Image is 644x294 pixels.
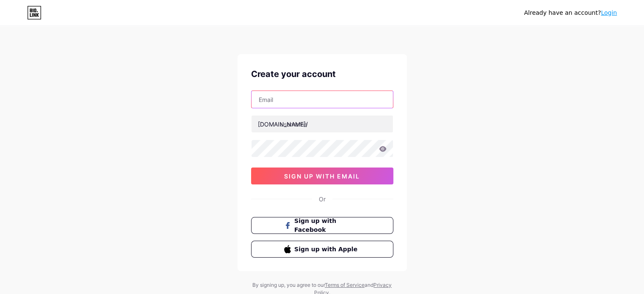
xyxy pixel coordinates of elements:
[325,282,365,288] a: Terms of Service
[252,115,393,132] input: username
[284,173,360,180] span: sign up with email
[524,8,617,17] div: Already have an account?
[251,168,393,184] button: sign up with email
[319,195,326,203] div: Or
[258,120,308,129] div: [DOMAIN_NAME]/
[601,9,617,16] a: Login
[294,217,360,234] span: Sign up with Facebook
[251,217,393,234] button: Sign up with Facebook
[251,68,393,80] div: Create your account
[294,245,360,254] span: Sign up with Apple
[252,91,393,108] input: Email
[251,241,393,258] button: Sign up with Apple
